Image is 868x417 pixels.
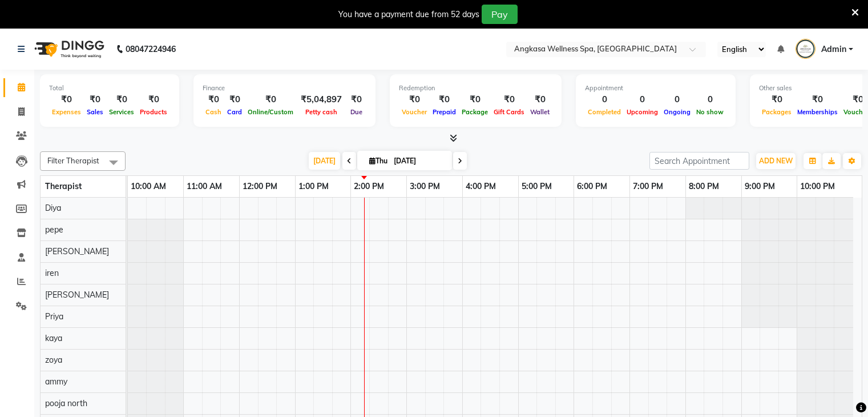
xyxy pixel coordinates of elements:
[346,93,366,106] div: ₹0
[693,108,726,116] span: No show
[661,93,693,106] div: 0
[245,108,296,116] span: Online/Custom
[624,93,661,106] div: 0
[399,108,430,116] span: Voucher
[203,108,224,116] span: Cash
[45,181,82,191] span: Therapist
[630,178,666,195] a: 7:00 PM
[49,93,84,106] div: ₹0
[463,178,499,195] a: 4:00 PM
[585,83,726,93] div: Appointment
[106,108,137,116] span: Services
[128,178,169,195] a: 10:00 AM
[585,108,624,116] span: Completed
[137,93,170,106] div: ₹0
[797,178,838,195] a: 10:00 PM
[45,290,109,300] span: [PERSON_NAME]
[430,108,459,116] span: Prepaid
[45,376,67,387] span: ammy
[430,93,459,106] div: ₹0
[821,43,846,55] span: Admin
[45,203,61,213] span: Diya
[759,93,794,106] div: ₹0
[649,152,749,170] input: Search Appointment
[459,93,491,106] div: ₹0
[84,93,106,106] div: ₹0
[29,33,107,65] img: logo
[338,9,479,21] div: You have a payment due from 52 days
[224,108,245,116] span: Card
[348,108,365,116] span: Due
[527,93,552,106] div: ₹0
[351,178,387,195] a: 2:00 PM
[45,333,62,343] span: kaya
[519,178,555,195] a: 5:00 PM
[796,39,815,59] img: Admin
[482,5,518,24] button: Pay
[45,398,87,408] span: pooja north
[794,108,841,116] span: Memberships
[759,108,794,116] span: Packages
[527,108,552,116] span: Wallet
[759,157,793,165] span: ADD NEW
[491,108,527,116] span: Gift Cards
[296,178,332,195] a: 1:00 PM
[203,93,224,106] div: ₹0
[302,108,340,116] span: Petty cash
[407,178,443,195] a: 3:00 PM
[45,246,109,256] span: [PERSON_NAME]
[686,178,722,195] a: 8:00 PM
[661,108,693,116] span: Ongoing
[106,93,137,106] div: ₹0
[399,93,430,106] div: ₹0
[45,224,63,235] span: pepe
[137,108,170,116] span: Products
[45,355,62,365] span: zoya
[224,93,245,106] div: ₹0
[742,178,778,195] a: 9:00 PM
[45,268,59,278] span: iren
[84,108,106,116] span: Sales
[296,93,346,106] div: ₹5,04,897
[203,83,366,93] div: Finance
[399,83,552,93] div: Redemption
[794,93,841,106] div: ₹0
[624,108,661,116] span: Upcoming
[693,93,726,106] div: 0
[366,157,390,165] span: Thu
[45,311,63,322] span: Priya
[184,178,225,195] a: 11:00 AM
[585,93,624,106] div: 0
[126,33,176,65] b: 08047224946
[47,156,99,165] span: Filter Therapist
[390,153,447,170] input: 2025-09-04
[756,153,796,169] button: ADD NEW
[491,93,527,106] div: ₹0
[309,152,340,170] span: [DATE]
[49,108,84,116] span: Expenses
[574,178,610,195] a: 6:00 PM
[459,108,491,116] span: Package
[245,93,296,106] div: ₹0
[49,83,170,93] div: Total
[240,178,280,195] a: 12:00 PM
